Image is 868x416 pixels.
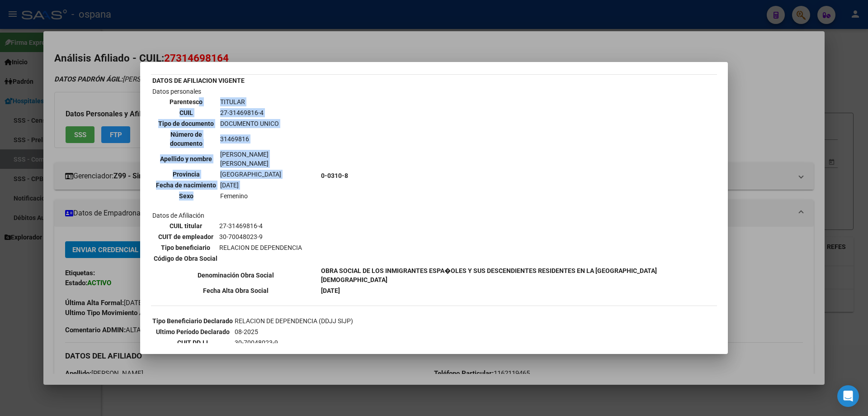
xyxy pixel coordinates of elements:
[220,149,318,168] td: [PERSON_NAME] [PERSON_NAME]
[153,119,219,129] th: Tipo de documento
[220,97,318,107] td: TITULAR
[152,327,233,337] th: Ultimo Período Declarado
[220,169,318,179] td: [GEOGRAPHIC_DATA]
[321,267,657,283] b: OBRA SOCIAL DE LOS INMIGRANTES ESPA�OLES Y SUS DESCENDIENTES RESIDENTES EN LA [GEOGRAPHIC_DATA][D...
[321,172,348,179] b: 0-0310-8
[220,129,318,148] td: 31469816
[219,221,302,231] td: 27-31469816-4
[153,149,219,168] th: Apellido y nombre
[153,129,219,148] th: Número de documento
[152,266,320,285] th: Denominación Obra Social
[152,286,320,296] th: Fecha Alta Obra Social
[152,77,245,84] b: DATOS DE AFILIACION VIGENTE
[152,316,233,326] th: Tipo Beneficiario Declarado
[153,232,218,242] th: CUIT de empleador
[321,287,340,294] b: [DATE]
[153,97,219,107] th: Parentesco
[153,108,219,118] th: CUIL
[153,221,218,231] th: CUIL titular
[837,385,859,407] div: Open Intercom Messenger
[153,180,219,190] th: Fecha de nacimiento
[219,243,302,253] td: RELACION DE DEPENDENCIA
[234,327,646,337] td: 08-2025
[220,119,318,129] td: DOCUMENTO UNICO
[153,243,218,253] th: Tipo beneficiario
[220,108,318,118] td: 27-31469816-4
[234,316,646,326] td: RELACION DE DEPENDENCIA (DDJJ SIJP)
[153,253,218,263] th: Código de Obra Social
[153,169,219,179] th: Provincia
[152,86,320,265] td: Datos personales Datos de Afiliación
[234,338,646,348] td: 30-70048023-9
[220,180,318,190] td: [DATE]
[152,338,233,348] th: CUIT DDJJ
[219,232,302,242] td: 30-70048023-9
[153,191,219,201] th: Sexo
[220,191,318,201] td: Femenino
